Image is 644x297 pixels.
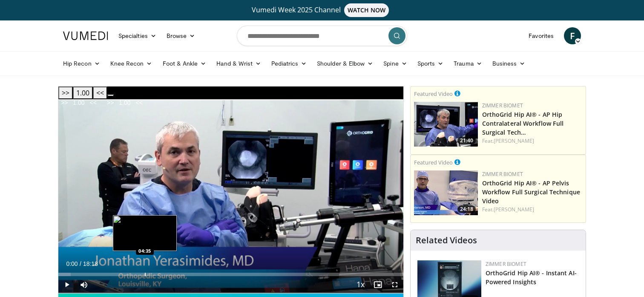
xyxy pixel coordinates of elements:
small: Featured Video [414,159,453,166]
button: >> [58,87,73,99]
a: OrthoGrid Hip AI® - AP Pelvis Workflow Full Surgical Technique Video [482,179,580,205]
a: Knee Recon [105,55,158,72]
a: Shoulder & Elbow [312,55,378,72]
a: Trauma [448,55,487,72]
a: Specialties [113,27,161,44]
div: Progress Bar [58,273,403,276]
video-js: Video Player [58,99,403,294]
img: image.jpeg [113,215,177,251]
a: 21:40 [414,102,478,147]
a: Vumedi Week 2025 ChannelWATCH NOW [64,3,580,17]
div: Feat. [482,206,582,213]
a: [PERSON_NAME] [494,137,534,144]
button: Playback Rate [352,276,369,293]
h4: Related Videos [416,235,477,245]
span: 24:18 [457,205,476,213]
a: Foot & Ankle [158,55,212,72]
button: << [93,87,107,99]
button: 1.00 [73,87,93,99]
a: Hip Recon [58,55,105,72]
a: OrthoGrid Hip AI® - AP Hip Contralateral Workflow Full Surgical Tech… [482,110,564,136]
span: 18:18 [83,260,98,267]
a: OrthoGrid Hip AI® - Instant AI-Powered Insights [486,269,577,286]
img: 96a9cbbb-25ee-4404-ab87-b32d60616ad7.150x105_q85_crop-smart_upscale.jpg [414,102,478,147]
a: Browse [161,27,201,44]
a: 24:18 [414,170,478,215]
a: Business [487,55,531,72]
img: VuMedi Logo [63,32,108,40]
a: Sports [412,55,449,72]
span: / [80,260,81,267]
img: c80c1d29-5d08-4b57-b833-2b3295cd5297.150x105_q85_crop-smart_upscale.jpg [414,170,478,215]
div: Feat. [482,137,582,145]
a: Spine [378,55,412,72]
a: Favorites [523,27,559,44]
a: F [564,27,581,44]
a: Hand & Wrist [211,55,266,72]
a: Zimmer Biomet [482,102,523,109]
button: Enable picture-in-picture mode [369,276,386,293]
a: [PERSON_NAME] [494,206,534,213]
button: Play [58,276,75,293]
button: Mute [75,276,92,293]
button: Fullscreen [386,276,403,293]
a: Zimmer Biomet [486,260,526,268]
span: WATCH NOW [344,3,389,17]
input: Search topics, interventions [237,26,407,46]
a: Zimmer Biomet [482,170,523,178]
small: Featured Video [414,90,453,98]
a: Pediatrics [266,55,312,72]
span: 21:40 [457,137,476,144]
span: 0:00 [66,260,78,267]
